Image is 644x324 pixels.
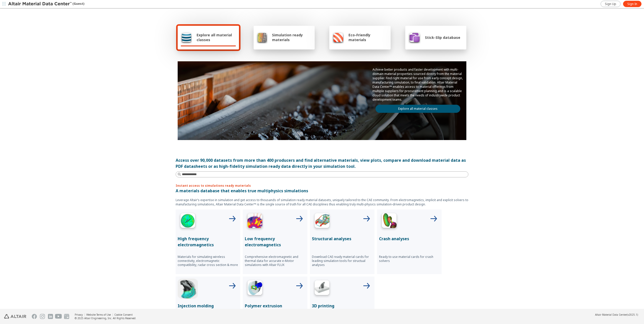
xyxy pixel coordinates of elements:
[332,31,344,43] img: Eco-Friendly materials
[379,211,399,232] img: Crash Analyses Icon
[178,255,238,267] p: Materials for simulating wireless connectivity, electromagnetic compatibility, radar cross sectio...
[312,236,372,242] p: Structural analyses
[312,303,372,309] p: 3D printing
[627,2,637,6] span: Sign In
[176,188,468,194] p: A materials database that enables true multiphysics simulations
[197,33,236,42] span: Explore all material classes
[372,67,463,102] p: Achieve better products and faster development with multi-domain material properties sourced dire...
[176,198,468,206] p: Leverage Altair’s expertise in simulation and get access to thousands of simulation ready materia...
[595,313,638,316] div: (v2025.1)
[425,35,460,40] span: Stick-Slip database
[245,279,265,299] img: Polymer Extrusion Icon
[605,2,616,6] span: Sign Up
[379,236,440,242] p: Crash analyses
[312,211,332,232] img: Structural Analyses Icon
[601,1,621,7] a: Sign Up
[408,31,420,43] img: Stick-Slip database
[8,2,72,7] img: Altair Material Data Center
[178,279,198,299] img: Injection Molding Icon
[4,314,26,319] img: Altair Engineering
[86,313,111,316] a: Website Terms of Use
[377,209,442,274] button: Crash Analyses IconCrash analysesReady to use material cards for crash solvers
[181,31,192,43] img: Explore all material classes
[178,211,198,232] img: High Frequency Icon
[310,209,374,274] button: Structural Analyses IconStructural analysesDownload CAE ready material cards for leading simulati...
[176,157,468,169] div: Access over 90,000 datasets from more than 400 producers and find alternative materials, view plo...
[75,316,136,320] div: © 2025 Altair Engineering, Inc. All Rights Reserved.
[379,255,440,263] p: Ready to use material cards for crash solvers
[312,255,372,267] p: Download CAE ready material cards for leading simulation tools for structual analyses
[178,236,238,248] p: High frequency electromagnetics
[245,303,305,309] p: Polymer extrusion
[272,33,312,42] span: Simulation ready materials
[75,313,83,316] a: Privacy
[245,236,305,248] p: Low frequency electromagnetics
[245,255,305,267] p: Comprehensive electromagnetic and thermal data for accurate e-Motor simulations with Altair FLUX
[245,211,265,232] img: Low Frequency Icon
[375,105,460,113] a: Explore all material classes
[348,33,387,42] span: Eco-Friendly materials
[595,313,627,316] span: Altair Material Data Center
[243,209,307,274] button: Low Frequency IconLow frequency electromagneticsComprehensive electromagnetic and thermal data fo...
[176,209,240,274] button: High Frequency IconHigh frequency electromagneticsMaterials for simulating wireless connectivity,...
[257,31,267,43] img: Simulation ready materials
[178,303,238,309] p: Injection molding
[114,313,133,316] a: Cookie Consent
[312,279,332,299] img: 3D Printing Icon
[8,2,84,7] div: (Guest)
[623,1,641,7] a: Sign In
[176,183,468,188] p: Instant access to simulations ready materials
